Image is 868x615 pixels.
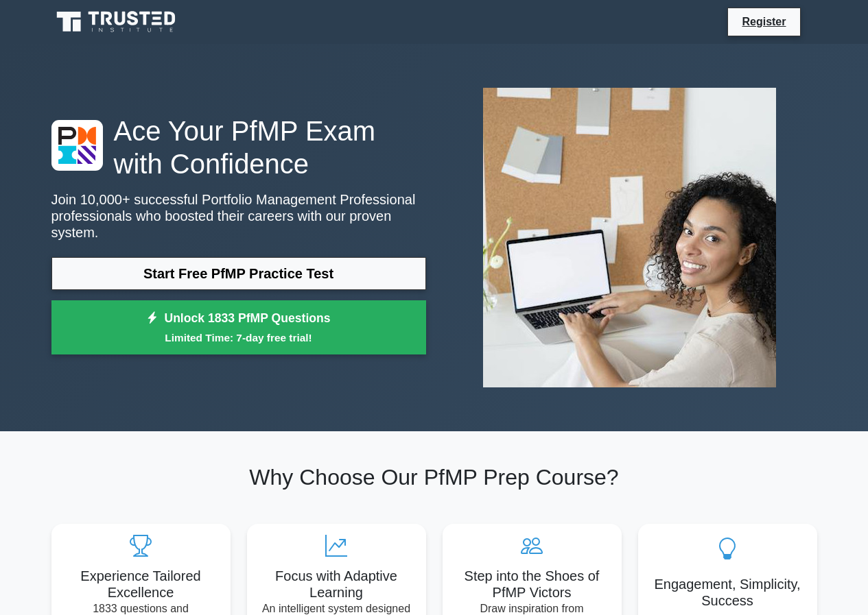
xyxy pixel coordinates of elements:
[51,300,426,355] a: Unlock 1833 PfMP QuestionsLimited Time: 7-day free trial!
[734,13,794,30] a: Register
[454,568,611,601] h5: Step into the Shoes of PfMP Victors
[51,257,426,290] a: Start Free PfMP Practice Test
[51,114,426,180] h1: Ace Your PfMP Exam with Confidence
[649,576,806,609] h5: Engagement, Simplicity, Success
[62,568,220,601] h5: Experience Tailored Excellence
[51,464,817,490] h2: Why Choose Our PfMP Prep Course?
[69,330,409,346] small: Limited Time: 7-day free trial!
[51,191,426,241] p: Join 10,000+ successful Portfolio Management Professional professionals who boosted their careers...
[258,568,415,601] h5: Focus with Adaptive Learning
